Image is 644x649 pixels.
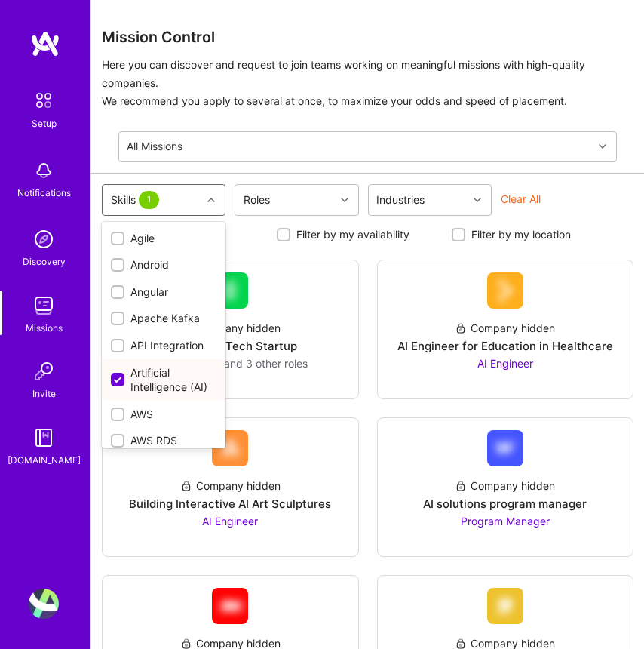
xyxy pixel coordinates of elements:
[25,589,63,619] a: User Avatar
[599,143,606,150] i: icon Chevron
[487,272,523,309] img: Company Logo
[487,588,523,624] img: Company Logo
[111,231,216,246] div: Agile
[461,515,550,528] span: Program Manager
[296,227,409,242] label: Filter by my availability
[240,189,274,211] div: Roles
[202,515,258,528] span: AI Engineer
[102,29,633,47] h3: Mission Control
[111,311,216,326] div: Apache Kafka
[111,365,216,395] div: Artificial Intelligence (AI)
[139,191,159,209] span: 1
[477,357,533,370] span: AI Engineer
[26,321,63,336] div: Missions
[373,189,428,211] div: Industries
[29,356,59,386] img: Invite
[455,478,555,494] div: Company hidden
[111,407,216,422] div: AWS
[102,56,633,110] p: Here you can discover and request to join teams working on meaningful missions with high-quality ...
[29,423,59,453] img: guide book
[487,430,523,466] img: Company Logo
[471,227,571,242] label: Filter by my location
[111,285,216,300] div: Angular
[111,338,216,353] div: API Integration
[212,272,248,309] img: Company Logo
[8,453,81,468] div: [DOMAIN_NAME]
[207,196,215,204] i: icon Chevron
[30,30,60,57] img: logo
[390,272,621,386] a: Company LogoCompany hiddenAI Engineer for Education in HealthcareAI Engineer
[111,433,216,448] div: AWS RDS
[28,85,60,116] img: setup
[164,339,297,354] div: Team for a Tech Startup
[455,321,555,336] div: Company hidden
[29,291,59,321] img: teamwork
[111,257,216,272] div: Android
[474,196,481,204] i: icon Chevron
[180,478,281,494] div: Company hidden
[397,339,613,354] div: AI Engineer for Education in Healthcare
[17,186,71,201] div: Notifications
[341,196,348,204] i: icon Chevron
[390,430,621,544] a: Company LogoCompany hiddenAI solutions program managerProgram Manager
[224,357,308,370] span: and 3 other roles
[29,224,59,254] img: discovery
[23,254,66,269] div: Discovery
[129,497,331,512] div: Building Interactive AI Art Sculptures
[107,189,166,211] div: Skills
[29,589,59,619] img: User Avatar
[32,116,57,131] div: Setup
[127,140,182,155] div: All Missions
[212,588,248,624] img: Company Logo
[29,155,59,186] img: bell
[32,386,56,401] div: Invite
[115,272,346,386] a: Company LogoCompany hiddenTeam for a Tech StartupData Scientist and 3 other roles
[115,430,346,544] a: Company LogoCompany hiddenBuilding Interactive AI Art SculpturesAI Engineer
[180,321,281,336] div: Company hidden
[501,192,541,207] button: Clear All
[212,430,248,466] img: Company Logo
[423,497,587,512] div: AI solutions program manager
